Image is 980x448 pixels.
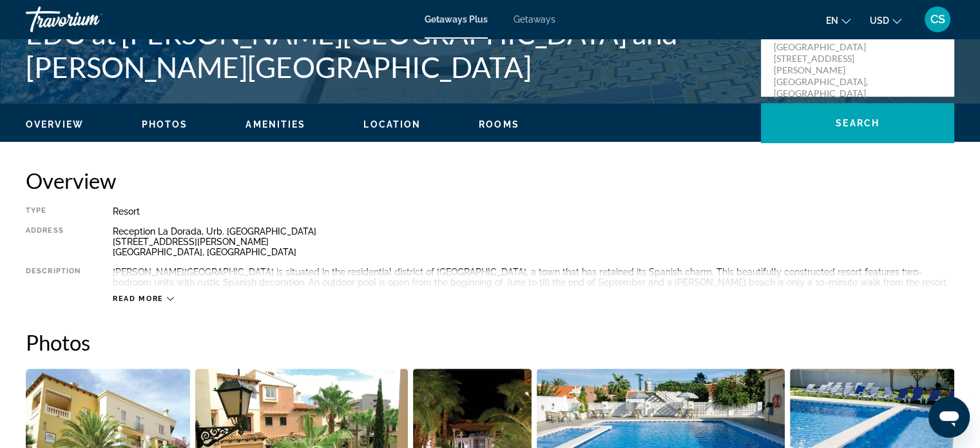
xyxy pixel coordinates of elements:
[26,168,954,193] h2: Overview
[113,294,174,304] button: Read more
[836,118,879,128] span: Search
[245,119,305,130] span: Amenities
[870,15,889,26] span: USD
[142,119,188,130] button: Photos
[425,14,488,24] a: Getaways Plus
[363,119,421,130] span: Location
[26,119,84,130] span: Overview
[26,329,954,355] h2: Photos
[26,17,748,84] h1: EDO at [PERSON_NAME][GEOGRAPHIC_DATA] and [PERSON_NAME][GEOGRAPHIC_DATA]
[142,119,188,130] span: Photos
[26,206,81,217] div: Type
[113,206,954,217] div: Resort
[26,226,81,257] div: Address
[514,14,555,24] a: Getaways
[363,119,421,130] button: Location
[921,6,954,33] button: User Menu
[113,226,954,257] div: Reception La Dorada, Urb. [GEOGRAPHIC_DATA] [STREET_ADDRESS][PERSON_NAME] [GEOGRAPHIC_DATA], [GEO...
[479,119,519,130] button: Rooms
[113,295,164,303] span: Read more
[761,103,954,143] button: Search
[479,119,519,130] span: Rooms
[26,119,84,130] button: Overview
[245,119,305,130] button: Amenities
[774,18,877,99] p: Reception La Dorada, Urb. [GEOGRAPHIC_DATA] [STREET_ADDRESS][PERSON_NAME] [GEOGRAPHIC_DATA], [GEO...
[113,267,954,287] div: [PERSON_NAME][GEOGRAPHIC_DATA] is situated in the residential district of [GEOGRAPHIC_DATA], a to...
[826,15,838,26] span: en
[826,11,850,30] button: Change language
[26,3,155,36] a: Travorium
[870,11,901,30] button: Change currency
[928,396,970,438] iframe: Botón para iniciar la ventana de mensajería, conversación en curso
[26,267,81,287] div: Description
[930,13,945,26] span: CS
